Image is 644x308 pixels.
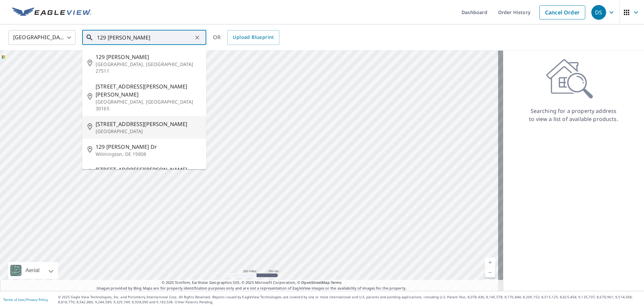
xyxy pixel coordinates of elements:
p: | [3,298,48,302]
span: © 2025 TomTom, Earthstar Geographics SIO, © 2025 Microsoft Corporation, © [162,280,342,286]
div: Aerial [8,262,58,279]
span: [STREET_ADDRESS][PERSON_NAME][PERSON_NAME] [96,82,201,99]
div: [GEOGRAPHIC_DATA] [8,28,75,47]
p: © 2025 Eagle View Technologies, Inc. and Pictometry International Corp. All Rights Reserved. Repo... [58,295,641,305]
div: Aerial [23,262,42,279]
span: 129 [PERSON_NAME] Dr [96,143,201,151]
a: Current Level 5, Zoom Out [485,267,495,278]
a: Terms of Use [3,297,24,302]
a: Terms [331,280,342,285]
p: [GEOGRAPHIC_DATA] [96,128,201,135]
span: Upload Blueprint [233,33,274,42]
p: Searching for a property address to view a list of available products. [529,107,619,123]
span: 129 [PERSON_NAME] [96,53,201,61]
p: Wilmington, DE 19808 [96,151,201,158]
div: OR [213,30,279,45]
p: [GEOGRAPHIC_DATA], [GEOGRAPHIC_DATA] 30165 [96,99,201,112]
input: Search by address or latitude-longitude [97,28,193,47]
button: Clear [193,33,202,42]
span: [STREET_ADDRESS][PERSON_NAME] [96,166,201,174]
p: [GEOGRAPHIC_DATA], [GEOGRAPHIC_DATA] 27511 [96,61,201,74]
div: DS [591,5,606,20]
span: [STREET_ADDRESS][PERSON_NAME] [96,120,201,128]
a: Current Level 5, Zoom In [485,257,495,267]
img: EV Logo [12,7,91,17]
a: Privacy Policy [26,297,48,302]
a: OpenStreetMap [301,280,329,285]
a: Upload Blueprint [227,30,279,45]
a: Cancel Order [539,5,585,19]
